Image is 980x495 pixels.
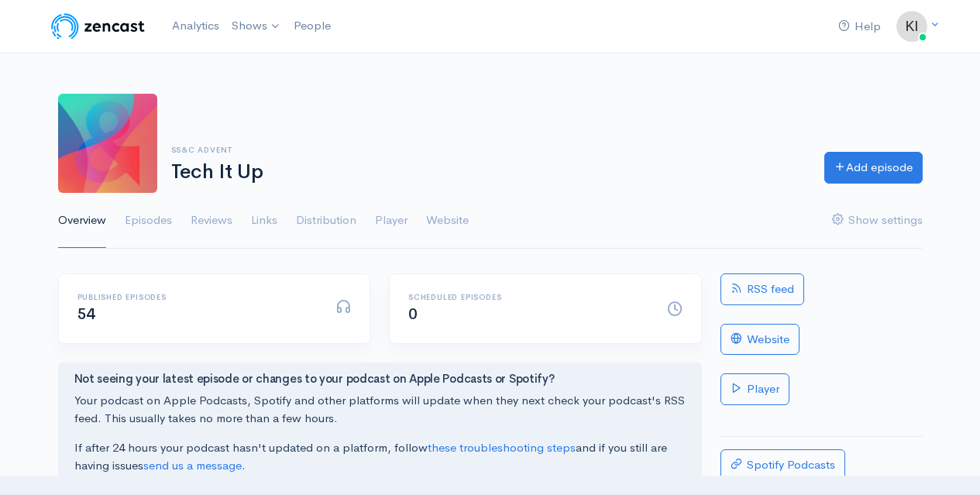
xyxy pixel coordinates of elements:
a: send us a message [143,458,242,473]
a: Links [251,193,277,249]
a: Player [720,373,789,405]
span: 54 [77,304,95,324]
p: Your podcast on Apple Podcasts, Spotify and other platforms will update when they next check your... [74,392,686,427]
a: Website [720,324,799,356]
a: Overview [58,193,106,249]
a: People [287,9,337,43]
a: these troubleshooting steps [428,440,576,455]
span: 0 [408,304,418,324]
a: Distribution [296,193,356,249]
a: RSS feed [720,273,804,305]
a: Shows [225,9,287,43]
a: Analytics [166,9,225,43]
a: Website [426,193,469,249]
img: ... [896,11,927,42]
a: Add episode [824,152,923,184]
a: Episodes [125,193,172,249]
a: Player [375,193,407,249]
img: ZenCast Logo [49,11,147,42]
a: Reviews [191,193,232,249]
h6: Published episodes [77,293,318,301]
h4: Not seeing your latest episode or changes to your podcast on Apple Podcasts or Spotify? [74,373,686,386]
a: Help [832,10,887,43]
a: Spotify Podcasts [720,449,845,481]
p: If after 24 hours your podcast hasn't updated on a platform, follow and if you still are having i... [74,439,686,474]
h6: SS&C Advent [171,146,806,154]
h6: Scheduled episodes [408,293,648,301]
h1: Tech It Up [171,161,806,184]
a: Show settings [832,193,923,249]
